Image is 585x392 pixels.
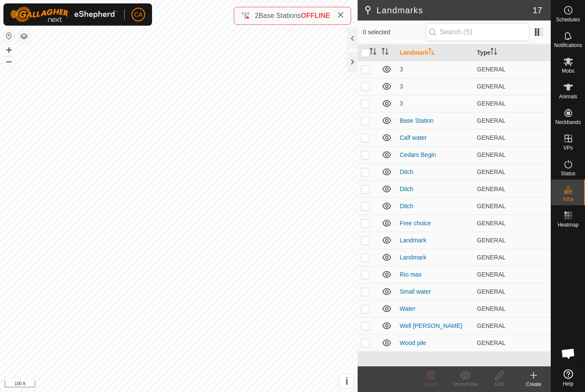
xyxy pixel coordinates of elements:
a: Water [400,305,415,312]
h2: Landmarks [363,5,533,15]
a: Ditch [400,203,413,209]
img: Gallagher Logo [10,7,117,22]
span: GENERAL [477,288,506,295]
span: Delete [424,381,439,387]
span: GENERAL [477,254,506,261]
span: Schedules [556,17,580,22]
span: GENERAL [477,168,506,175]
div: Show/Hide [448,380,482,388]
th: Landmark [396,44,473,61]
span: Help [563,381,573,386]
span: Infra [563,197,573,202]
div: Edit [482,380,516,388]
a: Landmark [400,237,426,244]
th: Type [474,44,551,61]
a: Wood pile [400,339,426,346]
a: 3 [400,66,403,73]
a: Help [551,366,585,390]
p-sorticon: Activate to sort [370,49,376,56]
span: GENERAL [477,322,506,329]
input: Search (S) [426,23,529,41]
span: Heatmap [558,222,579,227]
a: Cedars Begin [400,151,436,158]
a: Ditch [400,168,413,175]
a: 3 [400,83,403,90]
a: Free choice [400,220,431,227]
span: GENERAL [477,271,506,278]
a: Landmark [400,254,426,261]
span: GENERAL [477,117,506,124]
span: Notifications [554,43,582,48]
span: Mobs [562,68,574,74]
span: GENERAL [477,100,506,107]
span: GENERAL [477,151,506,158]
span: 17 [533,4,542,17]
span: GENERAL [477,83,506,90]
span: Base Stations [259,12,301,19]
span: CA [134,10,142,19]
p-sorticon: Activate to sort [428,49,435,56]
span: GENERAL [477,203,506,209]
span: GENERAL [477,339,506,346]
a: Rio max [400,271,421,278]
span: Animals [559,94,577,99]
span: 0 selected [363,28,425,37]
button: – [4,56,14,66]
div: Create [516,380,551,388]
span: i [345,375,348,387]
button: i [340,374,354,388]
a: Contact Us [187,381,212,389]
a: Base Station [400,117,433,124]
span: VPs [563,145,573,150]
a: Calf water [400,134,427,141]
a: Ditch [400,186,413,192]
a: Well [PERSON_NAME] [400,322,462,329]
a: 3 [400,100,403,107]
p-sorticon: Activate to sort [382,49,388,56]
span: GENERAL [477,186,506,192]
span: GENERAL [477,134,506,141]
div: Open chat [555,341,581,366]
a: Privacy Policy [145,381,177,389]
span: GENERAL [477,66,506,73]
span: GENERAL [477,220,506,227]
p-sorticon: Activate to sort [490,49,497,56]
span: OFFLINE [301,12,330,19]
span: GENERAL [477,305,506,312]
button: Reset Map [4,31,14,41]
button: + [4,45,14,55]
span: Neckbands [555,120,581,125]
span: Status [561,171,575,176]
span: GENERAL [477,237,506,244]
a: Small water [400,288,431,295]
button: Map Layers [19,31,29,41]
span: 2 [255,12,259,19]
